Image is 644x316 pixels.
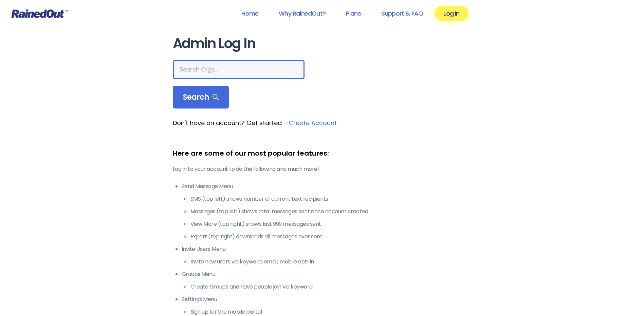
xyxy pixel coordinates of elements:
li: Groups Menu [182,270,472,291]
li: Sign up for the mobile portal [190,308,472,316]
a: Why RainedOut? [270,6,334,21]
li: SMS (top left) shows number of current text recipients [190,195,472,203]
li: View More (top right) shows last 999 messages sent [190,220,472,228]
a: Create Account [289,119,337,127]
h1: Admin Log In [173,36,472,51]
span: Search [183,93,219,102]
div: Search [173,86,229,109]
input: Search Orgs… [173,60,305,79]
div: Here are some of our most popular features: [173,148,472,158]
p: Log in to your account to do the following and much more! [173,165,472,173]
li: Invite Users Menu [182,245,472,266]
a: Home [233,6,267,21]
li: Create Groups and have people join via keyword [190,283,472,291]
li: Export (top right) downloads all messages ever sent [190,233,472,241]
a: Plans [337,6,370,21]
a: Log In [435,6,468,21]
li: Messages (top left) shows total messages sent since account created [190,208,472,216]
li: Invite new users via keyword, email, mobile opt-in [190,258,472,266]
a: Support & FAQ [372,6,432,21]
li: Send Message Menu [182,182,472,241]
